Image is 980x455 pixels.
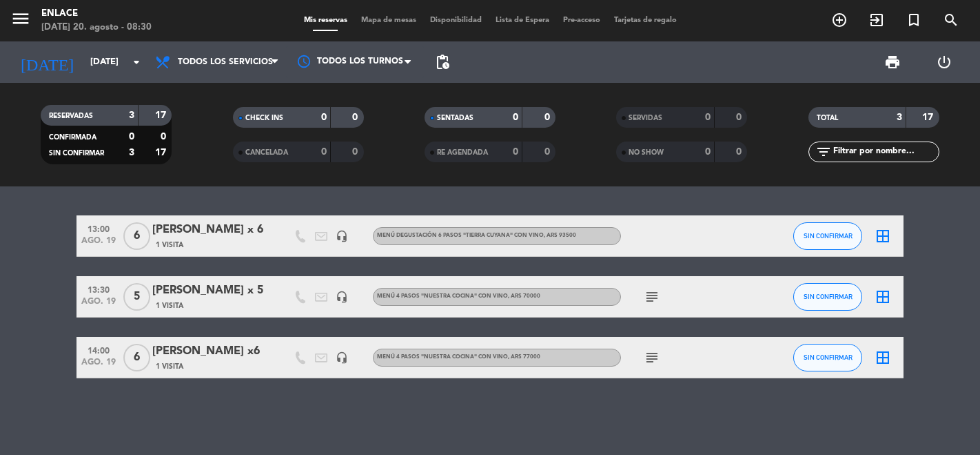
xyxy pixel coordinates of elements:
i: filter_list [815,144,832,160]
div: LOG OUT [919,41,970,83]
strong: 3 [897,113,902,122]
span: 14:00 [81,342,116,358]
span: CONFIRMADA [49,134,96,141]
i: subject [644,349,660,366]
i: power_settings_new [936,54,952,70]
span: Mapa de mesas [354,17,423,24]
i: border_all [875,289,891,305]
strong: 0 [513,147,518,157]
span: 1 Visita [156,361,183,372]
button: SIN CONFIRMAR [793,283,862,311]
i: [DATE] [10,47,83,77]
strong: 3 [129,110,134,120]
span: , ARS 93500 [544,233,576,238]
span: SIN CONFIRMAR [49,150,104,157]
strong: 0 [352,147,360,157]
button: SIN CONFIRMAR [793,222,862,250]
span: 1 Visita [156,300,183,311]
span: SERVIDAS [629,115,662,122]
span: SIN CONFIRMAR [804,293,853,300]
strong: 0 [161,132,169,142]
button: menu [10,8,31,34]
span: Lista de Espera [489,17,556,24]
i: arrow_drop_down [128,54,145,70]
i: menu [10,8,31,29]
span: Menú 4 pasos "NUESTRA COCINA" con vino [377,354,540,360]
span: , ARS 77000 [508,354,540,360]
strong: 0 [705,113,711,122]
strong: 0 [321,113,327,122]
span: SIN CONFIRMAR [804,232,853,240]
span: 1 Visita [156,240,183,251]
span: print [884,54,901,70]
i: add_circle_outline [831,12,848,28]
span: NO SHOW [629,149,664,156]
span: 13:30 [81,281,116,297]
strong: 0 [736,113,744,122]
div: [PERSON_NAME] x 6 [152,221,269,239]
span: RESERVADAS [49,113,93,119]
strong: 0 [352,113,360,122]
i: headset_mic [336,351,348,364]
strong: 3 [129,148,134,157]
span: 13:00 [81,220,116,236]
span: RE AGENDADA [437,149,488,156]
strong: 0 [544,147,553,157]
div: [PERSON_NAME] x6 [152,342,269,360]
div: Enlace [41,7,152,21]
i: headset_mic [336,291,348,303]
span: TOTAL [817,115,838,122]
span: 5 [123,283,150,311]
span: ago. 19 [81,358,116,374]
span: Mis reservas [297,17,354,24]
i: headset_mic [336,230,348,242]
i: search [943,12,959,28]
strong: 0 [705,147,711,157]
i: turned_in_not [906,12,922,28]
span: ago. 19 [81,236,116,252]
strong: 17 [155,110,169,120]
strong: 17 [155,148,169,157]
i: border_all [875,349,891,366]
strong: 0 [321,147,327,157]
button: SIN CONFIRMAR [793,344,862,371]
i: exit_to_app [868,12,885,28]
span: pending_actions [434,54,451,70]
input: Filtrar por nombre... [832,144,939,159]
strong: 0 [129,132,134,142]
strong: 17 [922,113,936,122]
span: Menú degustación 6 pasos "TIERRA CUYANA" con vino [377,233,576,238]
i: subject [644,289,660,305]
div: [DATE] 20. agosto - 08:30 [41,21,152,35]
span: 6 [123,344,150,371]
div: [PERSON_NAME] x 5 [152,282,269,300]
span: Disponibilidad [423,17,489,24]
span: Tarjetas de regalo [607,17,684,24]
span: CHECK INS [245,115,283,122]
span: Pre-acceso [556,17,607,24]
span: 6 [123,222,150,250]
span: SENTADAS [437,115,473,122]
span: Todos los servicios [178,57,273,67]
span: Menú 4 pasos "NUESTRA COCINA" con vino [377,293,540,299]
span: ago. 19 [81,297,116,313]
span: , ARS 70000 [508,293,540,299]
span: SIN CONFIRMAR [804,354,853,361]
strong: 0 [544,113,553,122]
span: CANCELADA [245,149,288,156]
strong: 0 [513,113,518,122]
i: border_all [875,228,891,244]
strong: 0 [736,147,744,157]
